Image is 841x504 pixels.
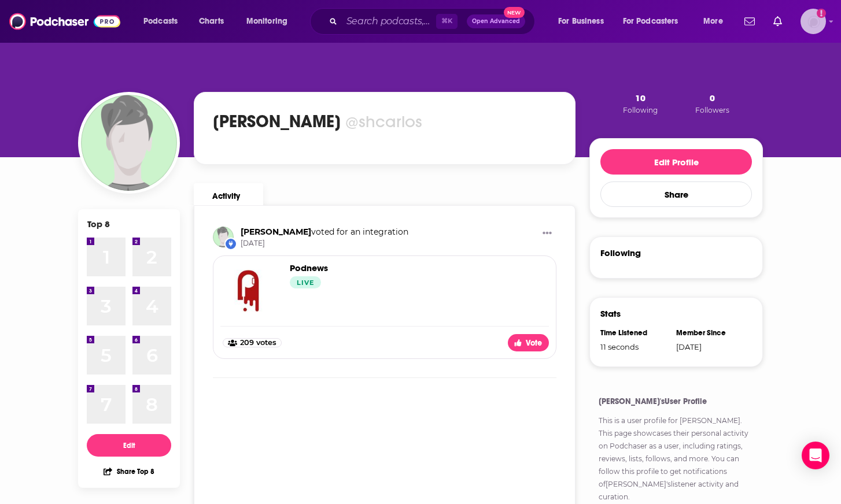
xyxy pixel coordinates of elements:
[143,13,178,29] span: Podcasts
[558,13,604,29] span: For Business
[600,328,669,338] div: Time Listened
[508,334,549,351] button: Vote
[801,9,826,34] span: Logged in as shcarlos
[290,262,328,273] span: Podnews
[220,263,276,318] img: Podnews
[87,434,171,457] button: Edit
[695,106,729,114] span: Followers
[199,13,224,29] span: Charts
[600,149,752,175] button: Edit Profile
[538,227,556,241] button: Show More Button
[635,92,645,103] span: 10
[290,276,321,288] span: Live
[321,8,546,35] div: Search podcasts, credits, & more...
[472,18,520,24] span: Open Advanced
[191,12,231,31] a: Charts
[600,308,621,319] h3: Stats
[241,227,408,238] h3: voted for an integration
[703,13,723,29] span: More
[246,13,287,29] span: Monitoring
[81,95,177,191] img: Shauna
[801,9,826,34] button: Show profile menu
[436,14,458,29] span: ⌘ K
[615,12,695,31] button: open menu
[526,338,543,348] span: Vote
[599,396,754,406] h4: [PERSON_NAME]'s User Profile
[240,337,276,349] span: 209 votes
[817,9,826,18] svg: Add a profile image
[710,92,715,103] span: 0
[135,12,193,31] button: open menu
[87,218,110,229] div: Top 8
[224,238,237,250] div: New Integration Vote
[600,181,752,207] button: Share
[194,183,263,205] a: Activity
[740,12,759,31] a: Show notifications dropdown
[600,342,639,351] span: 11 seconds
[345,112,422,132] div: @shcarlos
[342,12,436,31] input: Search podcasts, credits, & more...
[223,338,282,347] a: 209 votes
[623,106,658,114] span: Following
[241,239,408,249] span: [DATE]
[599,414,754,503] p: This is a user profile for . This page showcases their personal activity on Podchaser as a user, ...
[692,92,733,115] button: 0Followers
[290,263,328,273] a: Podnews
[9,10,120,32] img: Podchaser - Follow, Share and Rate Podcasts
[238,12,303,31] button: open menu
[680,416,740,425] a: [PERSON_NAME]
[504,7,525,18] span: New
[213,111,341,132] h1: [PERSON_NAME]
[676,342,744,351] div: [DATE]
[801,9,826,34] img: User Profile
[802,442,829,469] div: Open Intercom Messenger
[213,227,234,247] img: Shauna
[241,227,311,237] a: Shauna
[676,328,744,338] div: Member Since
[467,14,525,28] button: Open AdvancedNew
[619,92,661,115] button: 10Following
[695,12,737,31] button: open menu
[769,12,787,31] a: Show notifications dropdown
[623,13,678,29] span: For Podcasters
[103,460,155,483] button: Share Top 8
[550,12,618,31] button: open menu
[600,247,641,258] div: Following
